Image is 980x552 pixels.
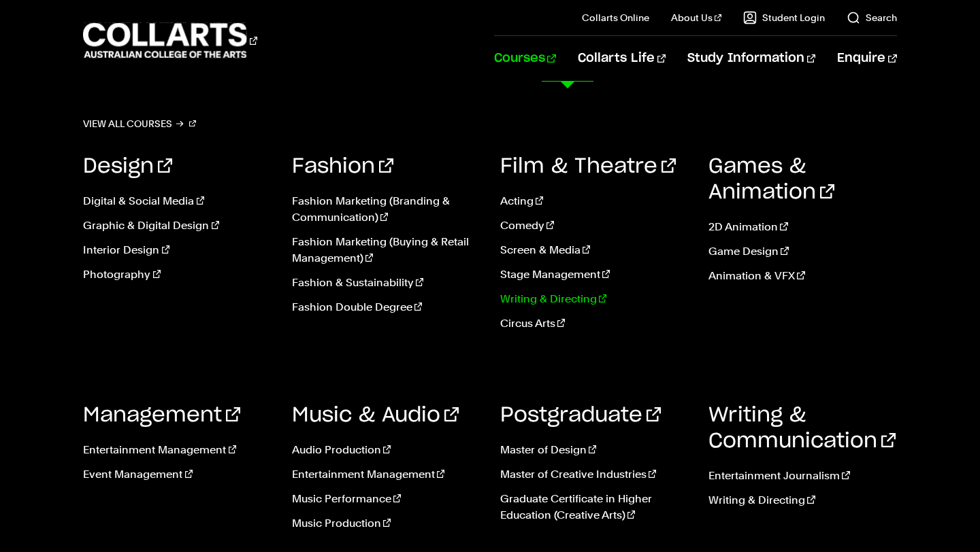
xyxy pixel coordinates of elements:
a: Master of Design [500,442,688,458]
a: Search [847,11,897,24]
a: Audio Production [292,442,480,458]
a: Game Design [708,243,896,260]
a: 2D Animation [708,219,896,235]
a: Animation & VFX [708,268,896,284]
a: Writing & Communication [708,405,896,451]
a: Entertainment Journalism [708,468,896,484]
a: Master of Creative Industries [500,466,688,483]
a: Comedy [500,218,688,234]
a: Fashion & Sustainability [292,275,480,291]
a: Graduate Certificate in Higher Education (Creative Arts) [500,491,688,523]
a: Music Production [292,515,480,532]
div: Go to homepage [83,21,257,60]
a: Management [83,405,240,426]
a: Fashion Marketing (Branding & Communication) [292,193,480,226]
a: Postgraduate [500,405,661,426]
a: Circus Arts [500,315,688,332]
a: Collarts Life [578,36,666,81]
a: Music & Audio [292,405,459,426]
a: Enquire [837,36,896,81]
a: View all courses [83,114,196,133]
a: Digital & Social Media [83,193,271,209]
a: Graphic & Digital Design [83,218,271,234]
a: Writing & Directing [500,291,688,307]
a: Fashion [292,156,393,177]
a: Photography [83,266,271,283]
a: About Us [671,11,721,24]
a: Fashion Marketing (Buying & Retail Management) [292,234,480,266]
a: Event Management [83,466,271,483]
a: Film & Theatre [500,156,676,177]
a: Music Performance [292,491,480,507]
a: Study Information [687,36,815,81]
a: Entertainment Management [83,442,271,458]
a: Screen & Media [500,242,688,258]
a: Student Login [743,11,825,24]
a: Interior Design [83,242,271,258]
a: Games & Animation [708,156,834,203]
a: Writing & Directing [708,492,896,508]
a: Stage Management [500,266,688,283]
a: Design [83,156,172,177]
a: Entertainment Management [292,466,480,483]
a: Courses [494,36,556,81]
a: Collarts Online [582,11,649,24]
a: Acting [500,193,688,209]
a: Fashion Double Degree [292,299,480,315]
